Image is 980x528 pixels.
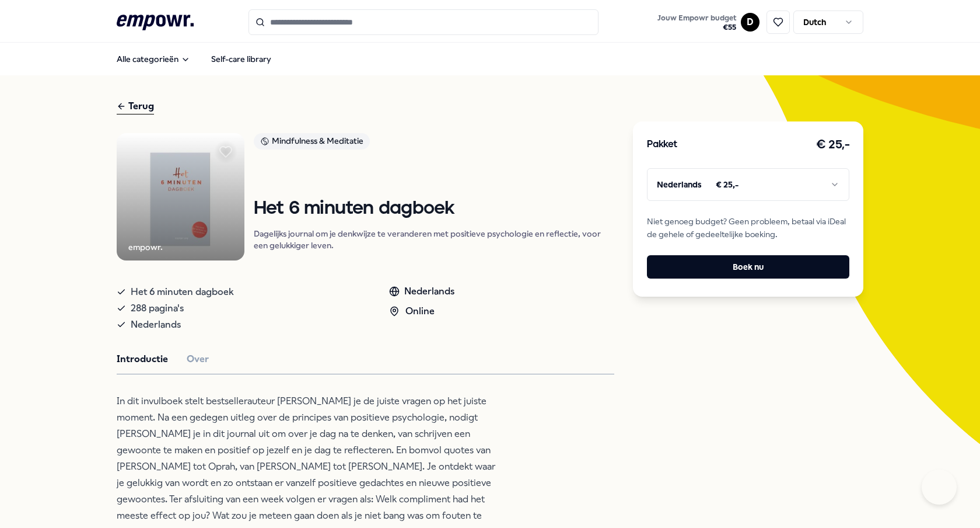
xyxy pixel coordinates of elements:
[254,199,615,219] h1: Het 6 minuten dagboek
[117,352,168,367] button: Introductie
[107,47,199,71] button: Alle categorieën
[657,23,736,32] span: € 55
[254,133,370,150] div: Mindfulness & Meditatie
[254,228,615,251] p: Dagelijks journal om je denkwijze te veranderen met positieve psychologie en reflectie, voor een ...
[128,241,163,253] div: empowr.
[131,284,234,300] span: Het 6 minuten dagboek
[647,215,849,241] span: Niet genoeg budget? Geen probleem, betaal via iDeal de gehele of gedeeltelijke boeking.
[117,133,244,261] img: Product Image
[131,300,184,317] span: 288 pagina's
[389,304,454,319] div: Online
[187,352,209,367] button: Over
[647,255,849,279] button: Boek nu
[254,133,615,154] a: Mindfulness & Meditatie
[131,317,181,333] span: Nederlands
[655,11,738,34] button: Jouw Empowr budget€55
[202,47,281,71] a: Self-care library
[741,13,759,32] button: D
[389,284,454,299] div: Nederlands
[653,10,741,34] a: Jouw Empowr budget€55
[249,9,598,35] input: Search for products, categories or subcategories
[922,470,957,505] iframe: Help Scout Beacon - Open
[657,13,736,23] span: Jouw Empowr budget
[816,136,849,154] h3: € 25,-
[107,47,281,71] nav: Main
[117,99,154,114] div: Terug
[647,137,677,152] h3: Pakket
